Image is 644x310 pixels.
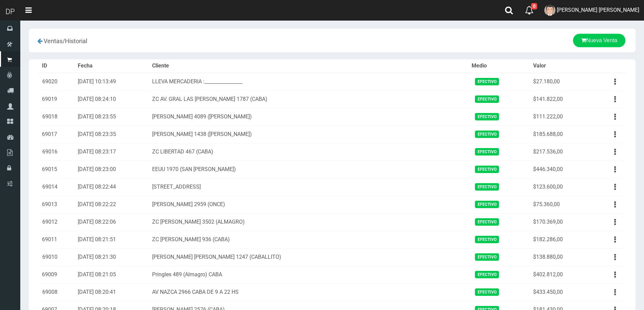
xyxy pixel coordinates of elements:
[39,248,75,266] td: 69010
[149,125,469,143] td: [PERSON_NAME] 1438 ([PERSON_NAME])
[39,73,75,91] td: 69020
[475,95,499,103] span: Efectivo
[39,108,75,125] td: 69018
[530,108,590,125] td: $111.222,00
[475,78,499,85] span: Efectivo
[149,266,469,283] td: Pringles 489 (Almagro) CABA
[149,90,469,108] td: ZC AV. GRAL LAS [PERSON_NAME] 1787 (CABA)
[39,266,75,283] td: 69009
[530,231,590,248] td: $182.286,00
[149,143,469,161] td: ZC LIBERTAD 467 (CABA)
[149,161,469,178] td: EEUU 1970 (SAN [PERSON_NAME])
[75,248,149,266] td: [DATE] 08:21:30
[75,196,149,213] td: [DATE] 08:22:22
[75,73,149,91] td: [DATE] 10:13:49
[149,73,469,91] td: LLEVA MERCADERIA :________________
[475,183,499,190] span: Efectivo
[469,59,530,73] th: Medio
[75,283,149,301] td: [DATE] 08:20:41
[530,266,590,283] td: $402.812,00
[39,178,75,196] td: 69014
[34,34,233,48] div: /
[530,73,590,91] td: $27.180,00
[530,125,590,143] td: $185.688,00
[475,218,499,225] span: Efectivo
[75,108,149,125] td: [DATE] 08:23:55
[44,37,63,45] span: Ventas
[531,3,537,9] span: 0
[149,213,469,231] td: ZC [PERSON_NAME] 3502 (ALMAGRO)
[475,113,499,120] span: Efectivo
[149,231,469,248] td: ZC [PERSON_NAME] 936 (CABA)
[65,37,87,45] span: Historial
[39,213,75,231] td: 69012
[530,248,590,266] td: $138.880,00
[39,90,75,108] td: 69019
[475,148,499,155] span: Efectivo
[39,125,75,143] td: 69017
[75,125,149,143] td: [DATE] 08:23:35
[39,161,75,178] td: 69015
[75,178,149,196] td: [DATE] 08:22:44
[149,248,469,266] td: [PERSON_NAME] [PERSON_NAME] 1247 (CABALLITO)
[39,196,75,213] td: 69013
[573,34,625,47] a: Nueva Venta
[475,253,499,260] span: Efectivo
[149,108,469,125] td: [PERSON_NAME] 4089 ([PERSON_NAME])
[39,283,75,301] td: 69008
[530,59,590,73] th: Valor
[75,213,149,231] td: [DATE] 08:22:06
[75,266,149,283] td: [DATE] 08:21:05
[475,271,499,278] span: Efectivo
[530,213,590,231] td: $170.369,00
[475,131,499,138] span: Efectivo
[149,178,469,196] td: [STREET_ADDRESS]
[475,288,499,295] span: Efectivo
[557,7,639,13] span: [PERSON_NAME] [PERSON_NAME]
[530,196,590,213] td: $75.360,00
[39,143,75,161] td: 69016
[475,236,499,243] span: Efectivo
[530,283,590,301] td: $433.450,00
[475,201,499,208] span: Efectivo
[149,196,469,213] td: [PERSON_NAME] 2959 (ONCE)
[75,90,149,108] td: [DATE] 08:24:10
[39,59,75,73] th: ID
[530,143,590,161] td: $217.536,00
[149,283,469,301] td: AV NAZCA 2966 CABA DE 9 A 22 HS
[75,143,149,161] td: [DATE] 08:23:17
[39,231,75,248] td: 69011
[530,178,590,196] td: $123.600,00
[75,231,149,248] td: [DATE] 08:21:51
[530,90,590,108] td: $141.822,00
[530,161,590,178] td: $446.340,00
[475,166,499,173] span: Efectivo
[75,59,149,73] th: Fecha
[149,59,469,73] th: Cliente
[544,5,555,16] img: User Image
[75,161,149,178] td: [DATE] 08:23:00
